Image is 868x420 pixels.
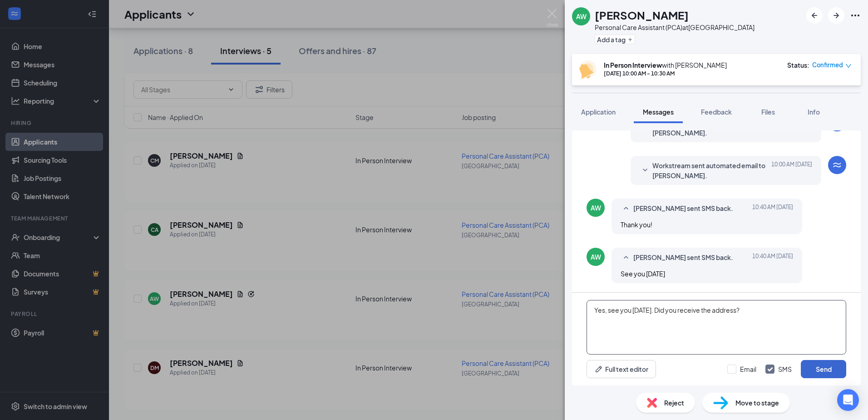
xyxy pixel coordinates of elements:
span: Info [808,108,820,116]
span: Files [761,108,775,116]
svg: WorkstreamLogo [832,160,843,170]
span: [PERSON_NAME] sent SMS back. [633,203,733,214]
span: Thank you! [621,220,652,229]
svg: Ellipses [850,10,861,21]
svg: Pen [594,365,603,374]
svg: SmallChevronUp [621,252,631,263]
span: Reject [664,398,684,408]
svg: Plus [627,37,633,42]
div: AW [591,203,601,212]
button: ArrowLeftNew [806,7,823,24]
span: Move to stage [735,398,779,408]
svg: SmallChevronDown [640,165,651,176]
button: ArrowRight [828,7,844,24]
b: In Person Interview [604,61,662,69]
span: Confirmed [812,60,843,70]
h1: [PERSON_NAME] [595,7,689,23]
span: down [845,63,852,69]
div: AW [591,252,601,261]
div: Status : [787,60,809,70]
svg: ArrowRight [831,10,842,21]
span: [DATE] 10:40 AM [752,252,793,263]
span: [DATE] 10:40 AM [752,203,793,214]
svg: SmallChevronUp [621,203,631,214]
textarea: Yes, see you [DATE]. Did you receive the address? [587,300,846,355]
span: Feedback [701,108,732,116]
span: Application [581,108,616,116]
span: See you [DATE] [621,270,665,278]
div: with [PERSON_NAME] [604,60,727,70]
span: Workstream sent automated email to [PERSON_NAME]. [652,160,771,180]
button: Send [801,360,846,378]
div: AW [576,12,587,21]
button: Full text editorPen [587,360,656,378]
span: Messages [643,108,674,116]
div: [DATE] 10:00 AM - 10:30 AM [604,70,727,77]
div: Open Intercom Messenger [837,389,859,411]
span: [PERSON_NAME] sent SMS back. [633,252,733,263]
button: PlusAdd a tag [595,35,635,44]
div: Personal Care Assistant (PCA) at [GEOGRAPHIC_DATA] [595,23,755,32]
span: [DATE] 10:00 AM [771,160,812,180]
svg: ArrowLeftNew [809,10,820,21]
